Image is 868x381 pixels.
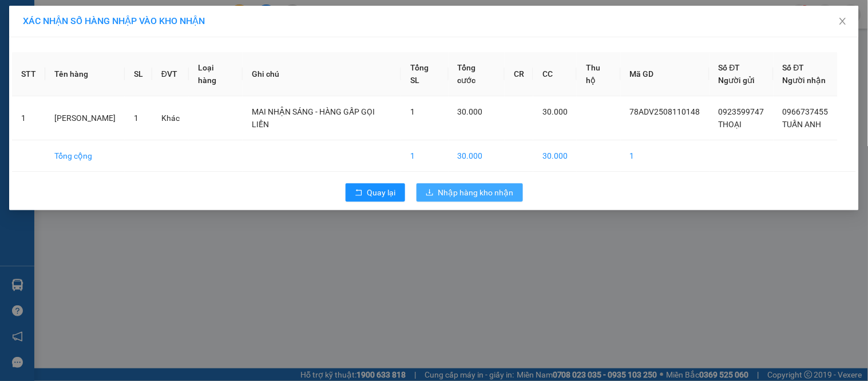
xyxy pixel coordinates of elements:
button: Close [827,6,859,38]
td: 1 [12,96,45,140]
th: Tổng cước [449,52,505,96]
span: Người nhận [783,76,826,85]
span: Người gửi [719,76,755,85]
span: Nhập hàng kho nhận [438,186,514,199]
th: Tên hàng [45,52,125,96]
span: 0923599747 [719,107,764,116]
span: TUẤN ANH [783,120,822,129]
span: close [838,17,847,26]
span: 30.000 [458,107,483,116]
td: 1 [621,140,710,172]
span: download [426,188,434,198]
span: MAI NHẬN SÁNG - HÀNG GẤP GỌI LIỀN [252,107,375,129]
td: 30.000 [533,140,577,172]
td: 30.000 [449,140,505,172]
th: ĐVT [152,52,189,96]
td: 1 [401,140,449,172]
th: STT [12,52,45,96]
td: Khác [152,96,189,140]
th: Ghi chú [243,52,401,96]
button: downloadNhập hàng kho nhận [417,183,523,202]
span: Số ĐT [719,63,740,72]
span: XÁC NHẬN SỐ HÀNG NHẬP VÀO KHO NHẬN [23,15,205,26]
span: 0966737455 [783,107,829,116]
button: rollbackQuay lại [346,183,405,202]
span: THOẠI [719,120,742,129]
th: Tổng SL [401,52,449,96]
th: Thu hộ [577,52,621,96]
span: 30.000 [542,107,568,116]
td: Tổng cộng [45,140,125,172]
th: SL [125,52,152,96]
span: 1 [410,107,415,116]
th: Loại hàng [189,52,243,96]
span: rollback [355,188,363,198]
th: CR [505,52,533,96]
th: CC [533,52,577,96]
span: Số ĐT [783,63,804,72]
th: Mã GD [621,52,710,96]
span: Quay lại [367,186,396,199]
span: 78ADV2508110148 [630,107,700,116]
td: [PERSON_NAME] [45,96,125,140]
span: 1 [134,113,138,123]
